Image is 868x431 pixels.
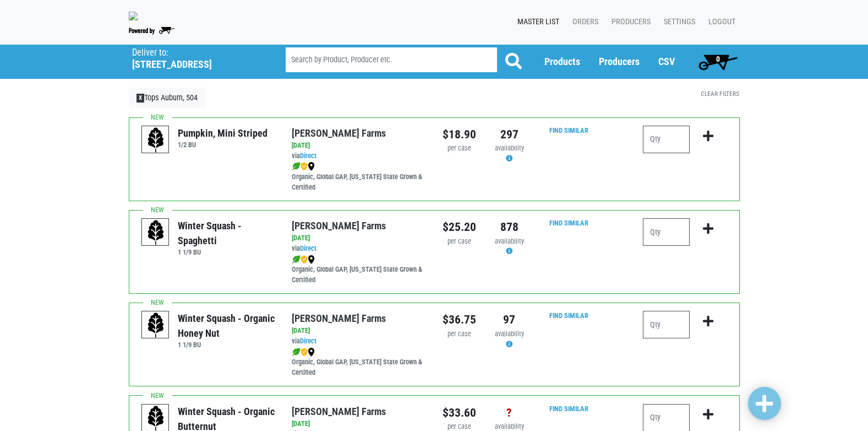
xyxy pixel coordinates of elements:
[643,218,690,246] input: Qty
[129,27,174,35] img: Powered by Big Wheelbarrow
[700,12,740,33] a: Logout
[549,219,588,227] a: Find Similar
[292,151,425,161] div: via
[509,12,564,33] a: Master List
[495,330,524,338] span: availability
[178,341,275,349] h6: 1 1/9 BU
[493,126,526,143] div: 297
[301,255,308,264] img: safety-e55c860ca8c00a9c171001a62a92dabd.png
[694,51,743,73] a: 0
[292,254,425,285] div: Organic, Global GAP, [US_STATE] State Grown & Certified
[142,311,170,339] img: placeholder-variety-43d6402dacf2d531de610a020419775a.svg
[658,56,675,67] a: CSV
[300,337,316,345] a: Direct
[643,311,690,338] input: Qty
[292,326,425,336] div: [DATE]
[544,56,580,67] a: Products
[443,236,476,247] div: per case
[142,126,170,154] img: placeholder-variety-43d6402dacf2d531de610a020419775a.svg
[132,45,266,71] span: Tops Auburn, 504 (352 W Genesee St Rd, Auburn, NY 13021, USA)
[301,348,308,357] img: safety-e55c860ca8c00a9c171001a62a92dabd.png
[308,255,315,264] img: map_marker-0e94453035b3232a4d21701695807de9.png
[443,311,476,328] div: $36.75
[495,237,524,245] span: availability
[655,12,700,33] a: Settings
[443,329,476,340] div: per case
[178,248,275,256] h6: 1 1/9 BU
[132,58,258,71] h5: [STREET_ADDRESS]
[292,406,386,417] a: [PERSON_NAME] Farms
[142,219,170,246] img: placeholder-variety-43d6402dacf2d531de610a020419775a.svg
[129,88,206,109] a: XTops Auburn, 504
[178,141,268,149] h6: 1/2 BU
[292,336,425,347] div: via
[292,127,386,139] a: [PERSON_NAME] Farms
[643,126,690,153] input: Qty
[178,311,275,341] div: Winter Squash - Organic Honey Nut
[178,218,275,248] div: Winter Squash - Spaghetti
[599,56,640,67] a: Producers
[292,244,425,254] div: via
[443,143,476,154] div: per case
[443,404,476,422] div: $33.60
[443,218,476,236] div: $25.20
[292,348,301,357] img: leaf-e5c59151409436ccce96b2ca1b28e03c.png
[300,152,316,160] a: Direct
[132,47,258,58] p: Deliver to:
[292,162,301,171] img: leaf-e5c59151409436ccce96b2ca1b28e03c.png
[493,218,526,236] div: 878
[716,55,720,63] span: 0
[495,422,524,430] span: availability
[292,347,425,378] div: Organic, Global GAP, [US_STATE] State Grown & Certified
[443,126,476,143] div: $18.90
[292,141,425,151] div: [DATE]
[178,126,268,141] div: Pumpkin, Mini Striped
[308,162,315,171] img: map_marker-0e94453035b3232a4d21701695807de9.png
[549,311,588,320] a: Find Similar
[292,255,301,264] img: leaf-e5c59151409436ccce96b2ca1b28e03c.png
[603,12,655,33] a: Producers
[292,419,425,429] div: [DATE]
[701,90,739,98] a: Clear Filters
[564,12,603,33] a: Orders
[308,348,315,357] img: map_marker-0e94453035b3232a4d21701695807de9.png
[495,144,524,152] span: availability
[129,12,138,20] img: 279edf242af8f9d49a69d9d2afa010fb.png
[286,47,497,72] input: Search by Product, Producer etc.
[292,233,425,244] div: [DATE]
[301,162,308,171] img: safety-e55c860ca8c00a9c171001a62a92dabd.png
[292,220,386,231] a: [PERSON_NAME] Farms
[493,404,526,422] div: ?
[292,161,425,193] div: Organic, Global GAP, [US_STATE] State Grown & Certified
[549,405,588,413] a: Find Similar
[300,244,316,252] a: Direct
[137,94,145,103] span: X
[292,313,386,324] a: [PERSON_NAME] Farms
[549,126,588,134] a: Find Similar
[493,311,526,328] div: 97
